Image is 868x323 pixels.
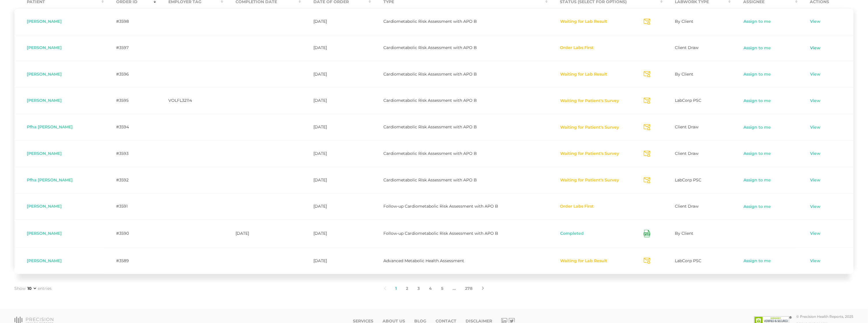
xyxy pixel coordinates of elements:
td: #3591 [104,194,156,220]
a: View [810,45,821,51]
td: [DATE] [301,114,371,140]
svg: Send Notification [644,258,650,264]
span: By Client [675,19,694,24]
td: #3589 [104,247,156,274]
a: View [810,151,821,157]
td: #3592 [104,167,156,194]
svg: Send Notification [644,124,650,130]
a: 3 [413,283,425,295]
button: Waiting for Lab Result [560,72,608,77]
td: VOLFL32114 [156,87,223,114]
span: Advanced Metabolic Health Assessment [383,258,464,263]
a: View [810,177,821,183]
span: Cardiometabolic Risk Assessment with APO B [383,151,477,156]
a: 278 [461,283,477,295]
svg: Send Notification [644,71,650,77]
button: Waiting for Lab Result [560,258,608,264]
svg: Send Notification [644,151,650,157]
span: Client Draw [675,204,699,209]
span: Follow-up Cardiometabolic Risk Assessment with APO B [383,204,498,209]
td: [DATE] [301,61,371,87]
span: LabCorp PSC [675,258,702,263]
td: [DATE] [301,219,371,247]
button: Waiting for Patient's Survey [560,98,620,104]
span: [PERSON_NAME] [27,231,62,236]
td: [DATE] [301,35,371,61]
a: 4 [425,283,437,295]
span: [PERSON_NAME] [27,72,62,77]
a: View [810,72,821,77]
td: #3597 [104,35,156,61]
a: Assign to me [743,258,771,264]
a: View [810,98,821,104]
span: By Client [675,72,694,77]
td: [DATE] [223,219,301,247]
a: Assign to me [743,151,771,157]
span: Order Labs First [560,46,594,50]
span: Pfha [PERSON_NAME] [27,124,73,129]
a: Assign to me [743,125,771,130]
td: [DATE] [301,247,371,274]
a: Assign to me [743,19,771,25]
a: Assign to me [743,177,771,183]
span: Client Draw [675,124,699,129]
label: Show entries [14,286,52,292]
span: Client Draw [675,45,699,50]
span: Cardiometabolic Risk Assessment with APO B [383,124,477,129]
td: [DATE] [301,87,371,114]
td: [DATE] [301,8,371,35]
a: View [810,19,821,25]
td: #3594 [104,114,156,140]
span: By Client [675,231,694,236]
svg: Send Notification [644,19,650,25]
span: [PERSON_NAME] [27,151,62,156]
a: 2 [402,283,413,295]
td: #3593 [104,140,156,167]
button: Waiting for Lab Result [560,19,608,25]
a: Assign to me [743,204,771,210]
svg: Send Notification [644,98,650,104]
div: © Precision Health Reports, 2025 [797,314,854,319]
span: Client Draw [675,151,699,156]
a: Assign to me [743,72,771,77]
span: Order Labs First [560,204,594,209]
span: [PERSON_NAME] [27,19,62,24]
span: [PERSON_NAME] [27,45,62,50]
span: Follow-up Cardiometabolic Risk Assessment with APO B [383,231,498,236]
span: [PERSON_NAME] [27,258,62,263]
a: View [810,258,821,264]
td: #3590 [104,219,156,247]
svg: Send Notification [644,177,650,183]
td: #3595 [104,87,156,114]
a: View [810,231,821,236]
span: Cardiometabolic Risk Assessment with APO B [383,19,477,24]
a: Assign to me [743,45,771,51]
button: Waiting for Patient's Survey [560,177,620,183]
a: View [810,125,821,130]
span: LabCorp PSC [675,177,702,183]
td: [DATE] [301,167,371,194]
span: [PERSON_NAME] [27,204,62,209]
span: Cardiometabolic Risk Assessment with APO B [383,72,477,77]
td: [DATE] [301,140,371,167]
span: LabCorp PSC [675,98,702,103]
button: Waiting for Patient's Survey [560,151,620,157]
td: #3596 [104,61,156,87]
span: Cardiometabolic Risk Assessment with APO B [383,45,477,50]
td: #3598 [104,8,156,35]
span: Pfha [PERSON_NAME] [27,177,73,183]
a: View [810,204,821,210]
a: Assign to me [743,98,771,104]
span: Cardiometabolic Risk Assessment with APO B [383,98,477,103]
a: 5 [437,283,448,295]
button: Waiting for Patient's Survey [560,125,620,130]
select: Showentries [26,286,37,291]
span: Cardiometabolic Risk Assessment with APO B [383,177,477,183]
td: [DATE] [301,194,371,220]
button: Completed [560,231,584,236]
span: [PERSON_NAME] [27,98,62,103]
